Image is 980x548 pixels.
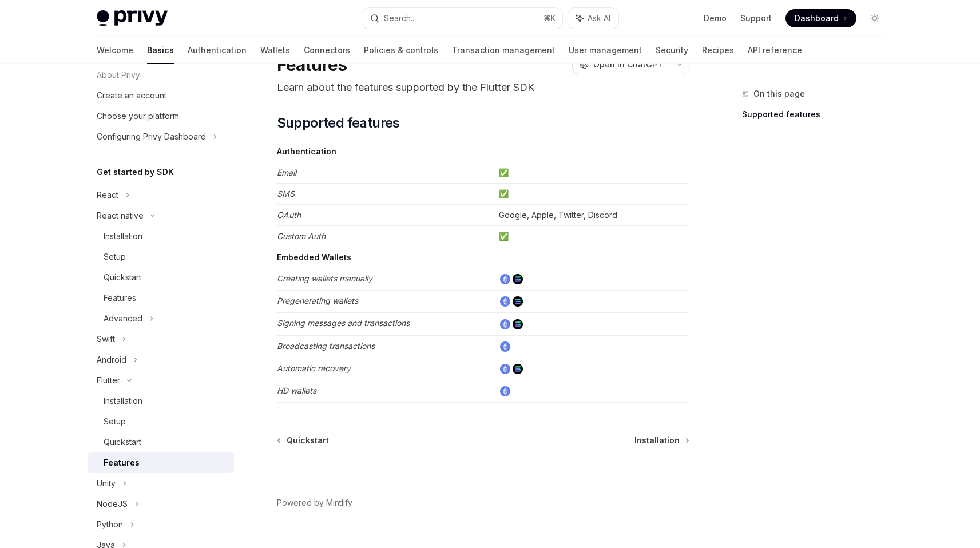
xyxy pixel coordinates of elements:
div: Create an account [97,89,166,102]
div: Choose your platform [97,109,179,123]
a: Setup [88,247,234,267]
div: Quickstart [104,271,141,284]
a: Features [88,452,234,473]
img: solana.png [513,274,523,284]
em: Creating wallets manually [277,273,372,283]
a: API reference [748,37,802,64]
img: solana.png [513,319,523,329]
button: Search...⌘K [362,8,562,29]
span: ⌘ K [543,14,556,23]
div: React native [97,209,144,223]
div: Flutter [97,374,120,387]
td: ✅ [494,184,689,205]
span: Quickstart [287,435,329,446]
a: Installation [634,435,688,446]
img: ethereum.png [500,364,510,374]
div: Advanced [104,312,142,325]
span: Supported features [277,114,400,132]
div: Configuring Privy Dashboard [97,130,206,144]
a: Security [656,37,688,64]
a: Installation [88,226,234,247]
div: Installation [104,394,142,408]
td: Google, Apple, Twitter, Discord [494,205,689,226]
em: HD wallets [277,386,316,395]
div: NodeJS [97,497,128,511]
h1: Features [277,54,347,75]
span: Dashboard [795,13,839,24]
img: ethereum.png [500,296,510,307]
img: ethereum.png [500,386,510,396]
a: Support [740,13,772,24]
td: ✅ [494,226,689,247]
a: Policies & controls [364,37,438,64]
td: ✅ [494,162,689,184]
em: Custom Auth [277,231,326,241]
em: Signing messages and transactions [277,318,410,328]
a: User management [569,37,642,64]
em: Email [277,168,296,177]
a: Dashboard [785,9,856,27]
span: Installation [634,435,680,446]
h5: Get started by SDK [97,165,174,179]
div: Features [104,456,140,470]
img: light logo [97,10,168,26]
img: solana.png [513,296,523,307]
strong: Authentication [277,146,336,156]
div: Search... [384,11,416,25]
div: Setup [104,250,126,264]
a: Welcome [97,37,133,64]
div: Installation [104,229,142,243]
span: Open in ChatGPT [593,59,663,70]
a: Wallets [260,37,290,64]
a: Setup [88,411,234,432]
a: Create an account [88,85,234,106]
a: Quickstart [88,267,234,288]
button: Ask AI [568,8,618,29]
img: ethereum.png [500,274,510,284]
a: Transaction management [452,37,555,64]
a: Recipes [702,37,734,64]
em: Broadcasting transactions [277,341,375,351]
button: Toggle dark mode [866,9,884,27]
div: React [97,188,118,202]
span: On this page [753,87,805,101]
div: Features [104,291,136,305]
button: Open in ChatGPT [572,55,670,74]
div: Setup [104,415,126,428]
a: Supported features [742,105,893,124]
div: Android [97,353,126,367]
em: SMS [277,189,295,198]
a: Connectors [304,37,350,64]
em: Pregenerating wallets [277,296,358,305]
strong: Embedded Wallets [277,252,351,262]
a: Basics [147,37,174,64]
a: Quickstart [88,432,234,452]
a: Demo [704,13,727,24]
em: OAuth [277,210,301,220]
a: Powered by Mintlify [277,497,352,509]
div: Swift [97,332,115,346]
div: Unity [97,476,116,490]
a: Installation [88,391,234,411]
a: Features [88,288,234,308]
span: Ask AI [588,13,610,24]
div: Quickstart [104,435,141,449]
a: Authentication [188,37,247,64]
a: Quickstart [278,435,329,446]
em: Automatic recovery [277,363,351,373]
img: ethereum.png [500,319,510,329]
img: solana.png [513,364,523,374]
p: Learn about the features supported by the Flutter SDK [277,80,689,96]
div: Python [97,518,123,531]
img: ethereum.png [500,341,510,352]
a: Choose your platform [88,106,234,126]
